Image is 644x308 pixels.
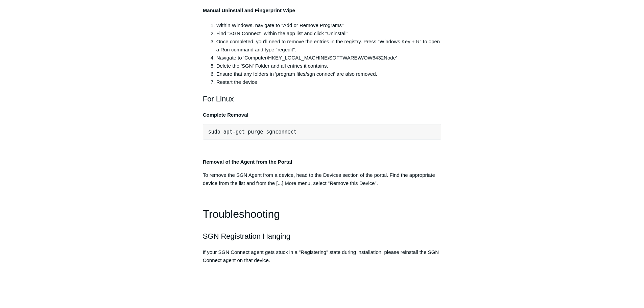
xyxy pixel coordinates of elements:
[216,38,442,54] li: Once completed, you'll need to remove the entries in the registry. Press "Windows Key + R" to ope...
[203,124,442,140] pre: sudo apt-get purge sgnconnect
[216,78,442,86] li: Restart the device
[203,7,295,13] strong: Manual Uninstall and Fingerprint Wipe
[203,112,248,118] strong: Complete Removal
[216,21,442,29] li: Within Windows, navigate to "Add or Remove Programs"
[203,230,442,242] h2: SGN Registration Hanging
[216,62,442,70] li: Delete the 'SGN' Folder and all entries it contains.
[216,29,442,38] li: Find "SGN Connect" within the app list and click "Uninstall"
[203,159,292,165] strong: Removal of the Agent from the Portal
[203,172,435,186] span: To remove the SGN Agent from a device, head to the Devices section of the portal. Find the approp...
[203,206,442,223] h1: Troubleshooting
[203,249,439,263] span: If your SGN Connect agent gets stuck in a "Registering" state during installation, please reinsta...
[203,93,442,105] h2: For Linux
[216,70,442,78] li: Ensure that any folders in 'program files/sgn connect' are also removed.
[216,54,442,62] li: Navigate to ‘Computer\HKEY_LOCAL_MACHINE\SOFTWARE\WOW6432Node'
